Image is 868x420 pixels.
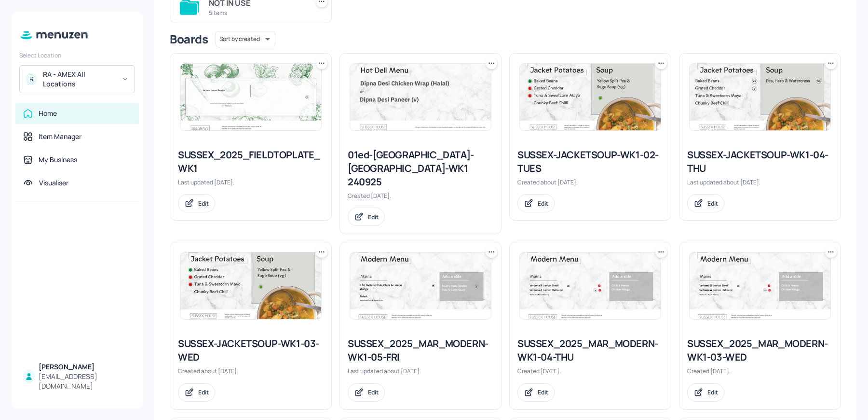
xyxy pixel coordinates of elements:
[687,367,833,375] div: Created [DATE].
[348,148,493,189] div: 01ed-[GEOGRAPHIC_DATA]-[GEOGRAPHIC_DATA]-WK1 240925
[198,199,209,208] div: Edit
[707,199,718,208] div: Edit
[39,372,131,391] div: [EMAIL_ADDRESS][DOMAIN_NAME]
[350,252,491,319] img: 2025-08-22-175587069161056kg4n9uj.jpeg
[517,178,663,186] div: Created about [DATE].
[350,64,491,130] img: 2025-03-19-1742400907326a83cznzzk6n.jpeg
[39,109,57,118] div: Home
[368,213,379,221] div: Edit
[690,252,830,319] img: 2025-07-04-17516403024860pdffleal79.jpeg
[43,70,116,89] div: RA - AMEX All Locations
[687,337,833,364] div: SUSSEX_2025_MAR_MODERN-WK1-03-WED
[39,178,68,188] div: Visualiser
[178,178,324,186] div: Last updated [DATE].
[348,367,493,375] div: Last updated about [DATE].
[39,155,77,165] div: My Business
[690,64,830,130] img: 2025-08-28-1756378738431evna3qwz9j6.jpeg
[520,64,661,130] img: 2025-01-20-1737393946712ge5mrs2n8r8.jpeg
[170,31,208,47] div: Boards
[517,148,663,175] div: SUSSEX-JACKETSOUP-WK1-02-TUES
[348,192,493,200] div: Created [DATE].
[180,64,321,130] img: 2025-09-24-175871727869123n0h0t6cot.jpeg
[707,388,718,396] div: Edit
[209,9,304,17] div: 5 items
[180,252,321,319] img: 2025-01-20-1737393946712ge5mrs2n8r8.jpeg
[687,178,833,186] div: Last updated about [DATE].
[178,367,324,375] div: Created about [DATE].
[26,73,37,85] div: R
[520,252,661,319] img: 2025-07-04-17516403024860pdffleal79.jpeg
[216,29,275,49] div: Sort by created
[19,51,135,59] div: Select Location
[348,337,493,364] div: SUSSEX_2025_MAR_MODERN-WK1-05-FRI
[517,337,663,364] div: SUSSEX_2025_MAR_MODERN-WK1-04-THU
[39,132,81,141] div: Item Manager
[368,388,379,396] div: Edit
[538,388,548,396] div: Edit
[687,148,833,175] div: SUSSEX-JACKETSOUP-WK1-04-THU
[538,199,548,208] div: Edit
[39,362,131,372] div: [PERSON_NAME]
[178,337,324,364] div: SUSSEX-JACKETSOUP-WK1-03-WED
[198,388,209,396] div: Edit
[517,367,663,375] div: Created [DATE].
[178,148,324,175] div: SUSSEX_2025_FIELDTOPLATE_WK1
